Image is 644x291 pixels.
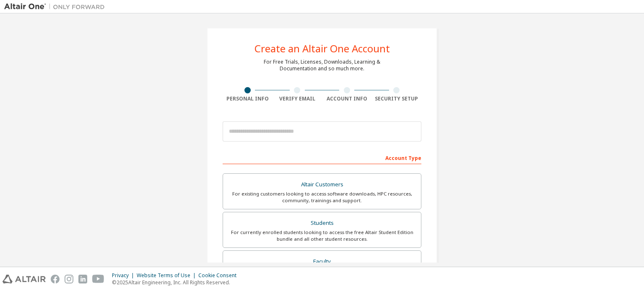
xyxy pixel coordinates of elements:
div: Faculty [228,256,416,268]
div: Altair Customers [228,179,416,191]
div: Verify Email [273,95,322,102]
div: Privacy [112,272,137,279]
div: Account Type [223,151,421,164]
img: instagram.svg [65,275,73,283]
div: Account Info [322,95,372,102]
div: For Free Trials, Licenses, Downloads, Learning & Documentation and so much more. [264,59,380,72]
img: linkedin.svg [78,275,87,283]
img: youtube.svg [92,275,104,283]
p: © 2025 Altair Engineering, Inc. All Rights Reserved. [112,279,241,286]
div: Students [228,217,416,229]
div: For existing customers looking to access software downloads, HPC resources, community, trainings ... [228,191,416,204]
img: altair_logo.svg [3,275,46,283]
div: For currently enrolled students looking to access the free Altair Student Edition bundle and all ... [228,229,416,242]
div: Personal Info [223,95,273,102]
div: Security Setup [372,95,422,102]
div: Website Terms of Use [137,272,198,279]
img: Altair One [4,3,109,11]
div: Cookie Consent [198,272,241,279]
div: Create an Altair One Account [254,44,390,54]
img: facebook.svg [51,275,60,283]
